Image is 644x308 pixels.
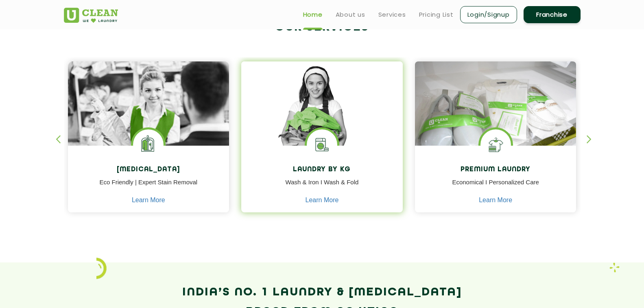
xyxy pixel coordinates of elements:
p: Eco Friendly | Expert Stain Removal [74,178,223,196]
img: Laundry Services near me [133,129,164,160]
a: Learn More [306,197,339,204]
img: Laundry wash and iron [609,262,620,273]
a: Services [378,10,406,20]
a: Pricing List [419,10,454,20]
img: laundry washing machine [307,129,337,160]
p: Economical I Personalized Care [421,178,570,196]
p: Wash & Iron I Wash & Fold [247,178,397,196]
img: laundry done shoes and clothes [415,61,576,169]
a: Home [303,10,323,20]
a: Login/Signup [460,6,517,23]
a: Franchise [524,6,581,23]
img: Shoes Cleaning [480,129,511,160]
img: icon_2.png [96,258,107,279]
h4: Laundry by Kg [247,166,397,174]
img: UClean Laundry and Dry Cleaning [64,8,118,23]
h4: Premium Laundry [421,166,570,174]
img: a girl with laundry basket [241,61,403,169]
img: Drycleaners near me [68,61,229,191]
a: Learn More [479,197,512,204]
a: About us [336,10,365,20]
h4: [MEDICAL_DATA] [74,166,223,174]
a: Learn More [132,197,165,204]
